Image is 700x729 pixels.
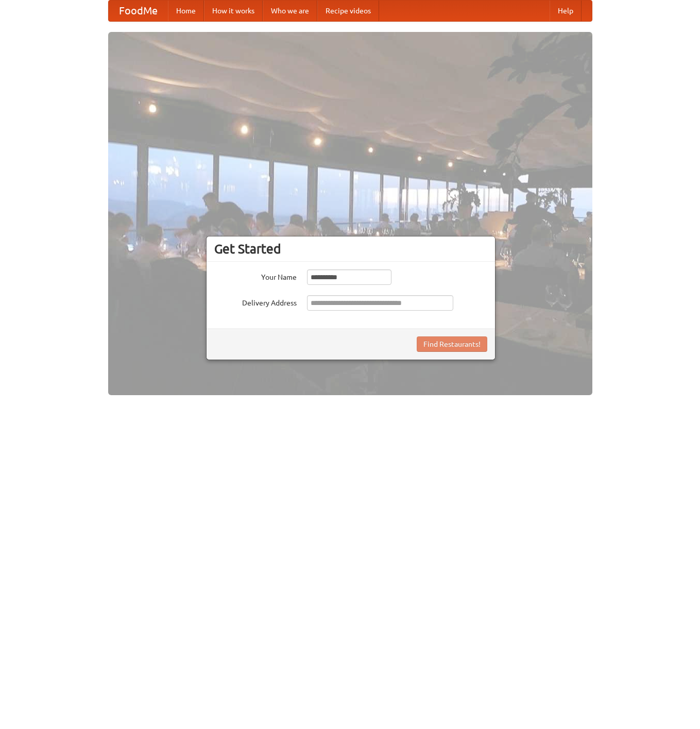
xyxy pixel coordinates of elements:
[204,1,263,21] a: How it works
[168,1,204,21] a: Home
[214,241,487,257] h3: Get Started
[550,1,582,21] a: Help
[263,1,317,21] a: Who we are
[417,336,487,352] button: Find Restaurants!
[109,1,168,21] a: FoodMe
[214,295,297,308] label: Delivery Address
[317,1,379,21] a: Recipe videos
[214,269,297,282] label: Your Name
